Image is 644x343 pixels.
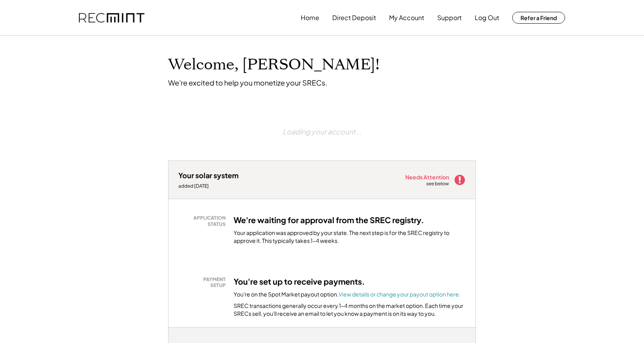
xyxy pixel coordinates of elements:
[168,78,327,87] div: We're excited to help you monetize your SRECs.
[234,229,466,244] div: Your application was approved by your state. The next step is for the SREC registry to approve it...
[234,215,424,225] h3: We're waiting for approval from the SREC registry.
[339,291,461,298] a: View details or change your payout option here.
[178,171,239,180] div: Your solar system
[182,276,226,289] div: PAYMENT SETUP
[437,10,462,26] button: Support
[182,215,226,227] div: APPLICATION STATUS
[332,10,376,26] button: Direct Deposit
[389,10,424,26] button: My Account
[512,12,565,24] button: Refer a Friend
[234,276,365,287] h3: You're set up to receive payments.
[168,56,380,74] h1: Welcome, [PERSON_NAME]!
[79,13,144,23] img: recmint-logotype%403x.png
[234,291,461,298] div: You're on the Spot Market payout option.
[178,183,257,189] div: added [DATE]
[475,10,499,26] button: Log Out
[234,302,466,317] div: SREC transactions generally occur every 1-4 months on the market option. Each time your SRECs sel...
[405,174,450,180] div: Needs Attention
[283,107,361,156] div: Loading your account...
[426,181,450,187] div: see below
[301,10,319,26] button: Home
